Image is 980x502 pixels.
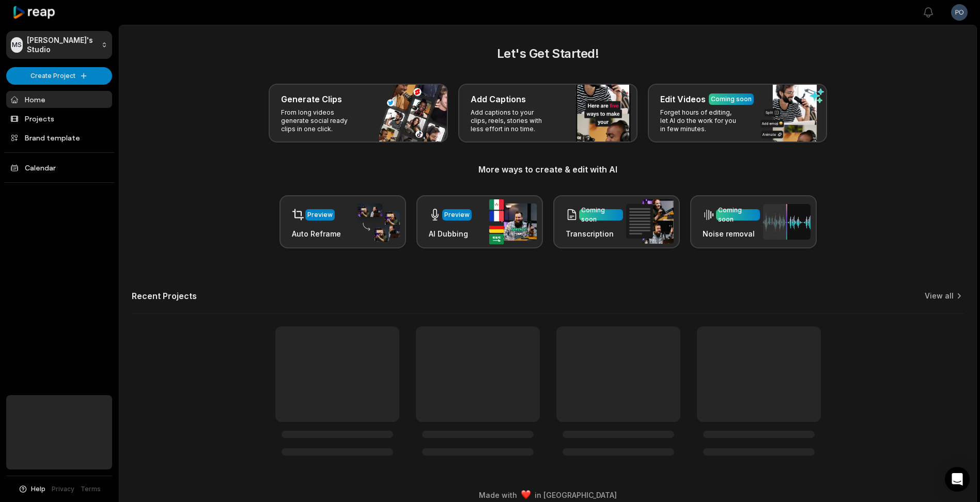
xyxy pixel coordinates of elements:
[489,199,537,244] img: ai_dubbing.png
[11,37,23,53] div: MS
[352,202,400,242] img: auto_reframe.png
[81,484,101,494] a: Terms
[660,108,740,133] p: Forget hours of editing, let AI do the work for you in few minutes.
[626,199,674,244] img: transcription.png
[471,108,551,133] p: Add captions to your clips, reels, stories with less effort in no time.
[444,210,470,219] div: Preview
[581,206,621,224] div: Coming soon
[132,163,964,176] h3: More ways to create & edit with AI
[945,467,970,492] div: Open Intercom Messenger
[281,93,342,105] h3: Generate Clips
[6,91,112,108] a: Home
[471,93,526,105] h3: Add Captions
[6,67,112,85] button: Create Project
[566,228,623,239] h3: Transcription
[6,110,112,127] a: Projects
[307,210,333,219] div: Preview
[6,129,112,146] a: Brand template
[925,291,954,301] a: View all
[718,206,758,224] div: Coming soon
[521,490,531,499] img: heart emoji
[31,484,45,494] span: Help
[763,204,811,240] img: noise_removal.png
[703,228,760,239] h3: Noise removal
[6,159,112,176] a: Calendar
[132,291,197,301] h2: Recent Projects
[27,36,97,54] p: [PERSON_NAME]'s Studio
[129,490,967,500] div: Made with in [GEOGRAPHIC_DATA]
[18,484,45,494] button: Help
[281,108,361,133] p: From long videos generate social ready clips in one click.
[132,44,964,63] h2: Let's Get Started!
[711,95,752,104] div: Coming soon
[52,484,74,494] a: Privacy
[429,228,472,239] h3: AI Dubbing
[292,228,341,239] h3: Auto Reframe
[660,93,706,105] h3: Edit Videos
